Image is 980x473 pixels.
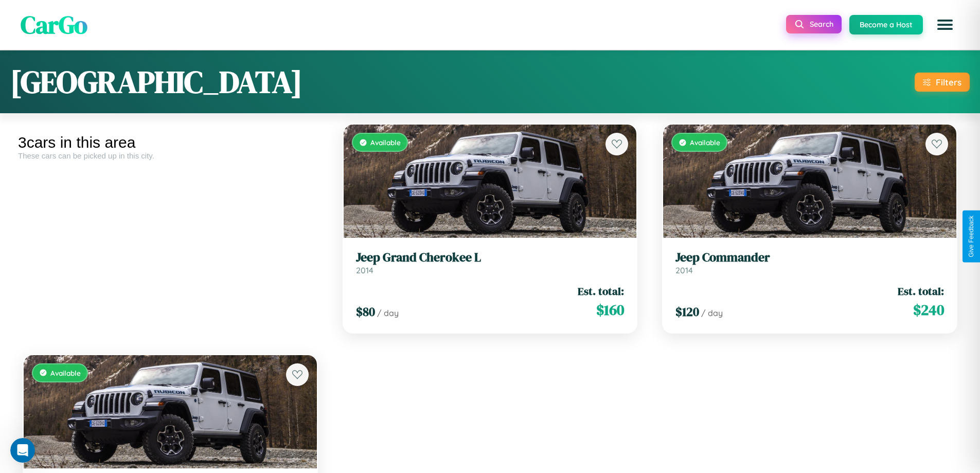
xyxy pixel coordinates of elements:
[915,73,970,92] button: Filters
[18,151,323,160] div: These cars can be picked up in this city.
[356,250,625,265] h3: Jeep Grand Cherokee L
[898,284,944,299] span: Est. total:
[675,265,693,275] span: 2014
[675,250,944,265] h3: Jeep Commander
[931,10,959,39] button: Open menu
[10,438,35,463] iframe: Intercom live chat
[377,308,399,318] span: / day
[786,15,842,33] button: Search
[810,20,833,29] span: Search
[936,77,961,87] div: Filters
[675,250,944,275] a: Jeep Commander2014
[18,134,323,151] div: 3 cars in this area
[356,250,625,275] a: Jeep Grand Cherokee L2014
[578,284,624,299] span: Est. total:
[370,138,401,147] span: Available
[675,303,699,320] span: $ 120
[690,138,720,147] span: Available
[10,61,302,103] h1: [GEOGRAPHIC_DATA]
[849,15,923,34] button: Become a Host
[913,300,944,320] span: $ 240
[356,265,373,275] span: 2014
[701,308,723,318] span: / day
[356,303,375,320] span: $ 80
[968,216,975,257] div: Give Feedback
[21,8,87,42] span: CarGo
[596,300,624,320] span: $ 160
[50,369,81,377] span: Available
